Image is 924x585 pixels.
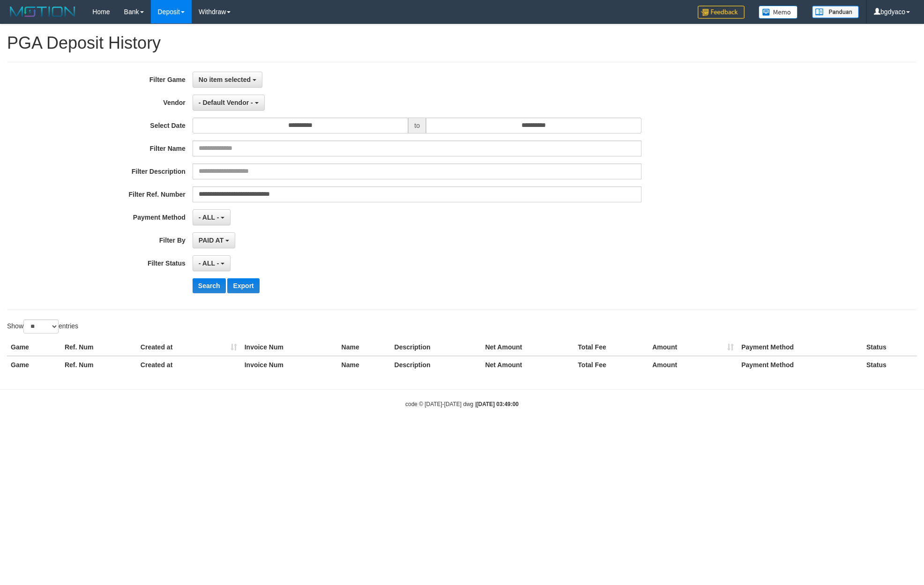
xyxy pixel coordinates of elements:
[738,356,863,373] th: Payment Method
[481,356,574,373] th: Net Amount
[23,319,59,333] select: Showentries
[7,34,917,52] h1: PGA Deposit History
[863,356,917,373] th: Status
[227,278,259,293] button: Export
[193,72,262,88] button: No item selected
[199,76,251,83] span: No item selected
[241,339,338,356] th: Invoice Num
[477,401,519,407] strong: [DATE] 03:49:00
[698,6,745,19] img: Feedback.jpg
[7,356,61,373] th: Game
[199,237,224,244] span: PAID AT
[648,356,738,373] th: Amount
[481,339,574,356] th: Net Amount
[193,278,226,293] button: Search
[7,339,61,356] th: Game
[199,259,219,267] span: - ALL -
[199,99,253,106] span: - Default Vendor -
[7,5,78,19] img: MOTION_logo.png
[405,401,519,407] small: code © [DATE]-[DATE] dwg |
[61,356,137,373] th: Ref. Num
[61,339,137,356] th: Ref. Num
[7,319,78,333] label: Show entries
[137,339,241,356] th: Created at
[193,95,265,111] button: - Default Vendor -
[137,356,241,373] th: Created at
[812,6,859,18] img: panduan.png
[759,6,798,19] img: Button%20Memo.svg
[193,209,231,225] button: - ALL -
[338,339,391,356] th: Name
[863,339,917,356] th: Status
[391,356,482,373] th: Description
[574,339,648,356] th: Total Fee
[338,356,391,373] th: Name
[574,356,648,373] th: Total Fee
[193,255,231,271] button: - ALL -
[408,118,426,133] span: to
[193,232,235,248] button: PAID AT
[648,339,738,356] th: Amount
[738,339,863,356] th: Payment Method
[241,356,338,373] th: Invoice Num
[199,214,219,221] span: - ALL -
[391,339,482,356] th: Description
